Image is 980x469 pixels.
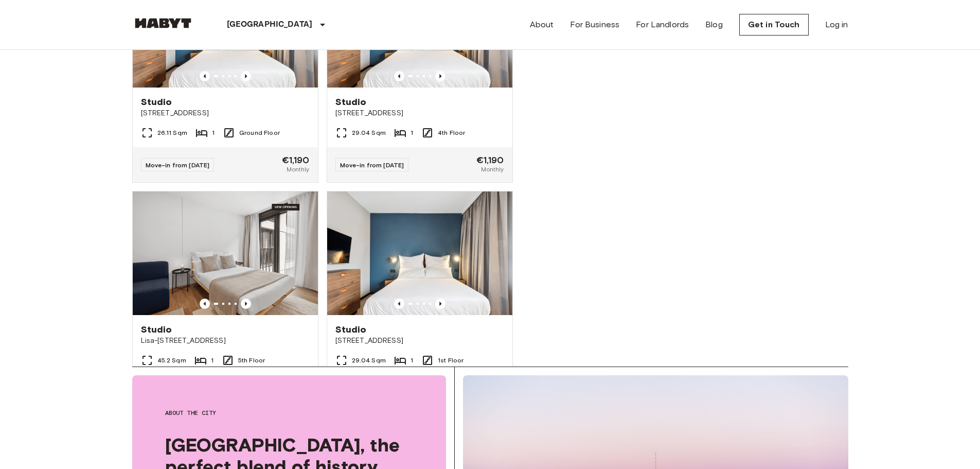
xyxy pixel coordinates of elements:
[335,108,504,118] span: [STREET_ADDRESS]
[435,299,446,309] button: Previous image
[327,192,512,315] img: Marketing picture of unit DE-01-482-103-01
[238,356,265,365] span: 5th Floor
[438,356,464,365] span: 1st Floor
[825,19,848,31] a: Log in
[141,323,172,336] span: Studio
[394,71,404,81] button: Previous image
[335,96,367,108] span: Studio
[241,299,251,309] button: Previous image
[476,155,504,165] span: €1,190
[239,128,280,137] span: Ground Floor
[133,192,318,315] img: Marketing picture of unit DE-01-489-503-001
[211,356,213,365] span: 1
[394,299,404,309] button: Previous image
[352,356,386,365] span: 29.04 Sqm
[705,19,723,31] a: Blog
[141,96,172,108] span: Studio
[165,408,413,418] span: About the city
[282,155,310,165] span: €1,190
[287,165,309,174] span: Monthly
[340,161,404,169] span: Move-in from [DATE]
[335,336,504,346] span: [STREET_ADDRESS]
[141,108,310,118] span: [STREET_ADDRESS]
[212,128,215,137] span: 1
[141,336,310,346] span: Lisa-[STREET_ADDRESS]
[157,128,187,137] span: 26.11 Sqm
[411,356,413,365] span: 1
[200,299,210,309] button: Previous image
[481,165,504,174] span: Monthly
[435,71,446,81] button: Previous image
[132,18,194,28] img: Habyt
[530,19,554,31] a: About
[227,19,313,31] p: [GEOGRAPHIC_DATA]
[739,14,809,36] a: Get in Touch
[157,356,186,365] span: 45.2 Sqm
[200,71,210,81] button: Previous image
[352,128,386,137] span: 29.04 Sqm
[411,128,413,137] span: 1
[327,191,513,410] a: Marketing picture of unit DE-01-482-103-01Previous imagePrevious imageStudio[STREET_ADDRESS]29.04...
[241,71,251,81] button: Previous image
[570,19,619,31] a: For Business
[132,191,318,410] a: Marketing picture of unit DE-01-489-503-001Previous imagePrevious imageStudioLisa-[STREET_ADDRESS...
[335,323,367,336] span: Studio
[438,128,465,137] span: 4th Floor
[146,161,210,169] span: Move-in from [DATE]
[636,19,689,31] a: For Landlords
